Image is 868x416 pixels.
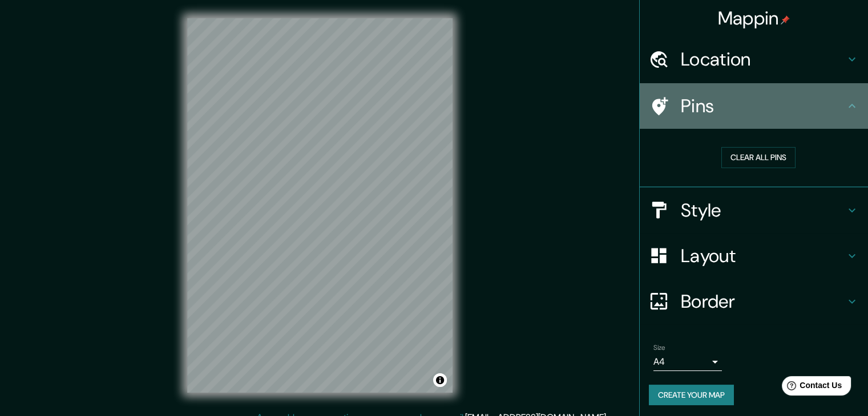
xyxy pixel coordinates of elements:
button: Toggle attribution [433,373,447,387]
canvas: Map [187,18,453,393]
iframe: Help widget launcher [766,372,855,403]
button: Create your map [649,385,734,406]
h4: Pins [681,95,845,117]
div: Style [640,187,868,233]
div: Border [640,279,868,324]
h4: Layout [681,244,845,267]
img: pin-icon.png [781,15,790,25]
h4: Style [681,199,845,222]
div: Location [640,36,868,82]
button: Clear all pins [721,147,796,168]
h4: Mappin [718,7,790,30]
div: Layout [640,233,868,279]
div: A4 [653,353,722,371]
h4: Border [681,290,845,313]
label: Size [653,342,665,352]
h4: Location [681,48,845,71]
div: Pins [640,83,868,129]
